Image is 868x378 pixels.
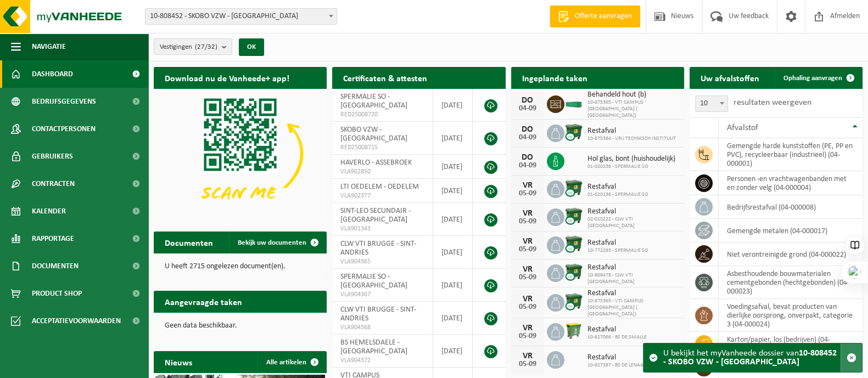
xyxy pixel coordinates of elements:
a: Bekijk uw documenten [229,232,326,253]
span: 10-927387 - BS DE LENAARD [587,362,649,369]
span: CLW VTI BRUGGE - SINT-ANDRIES [340,240,416,257]
h2: Download nu de Vanheede+ app! [154,67,300,88]
span: Afvalstof [727,123,758,132]
span: Gebruikers [32,143,73,170]
td: asbesthoudende bouwmaterialen cementgebonden (hechtgebonden) (04-000023) [719,266,863,299]
span: 10-875384 - VRIJ TECHNISCH INSTITUUT [587,136,676,142]
span: Behandeld hout (b) [587,91,679,99]
h2: Documenten [154,232,224,253]
td: personen -en vrachtwagenbanden met en zonder velg (04-000004) [719,171,863,195]
a: Alle artikelen [257,351,326,373]
span: HAVERLO - ASSEBROEK [340,159,412,167]
span: Restafval [587,263,679,272]
img: Download de VHEPlus App [154,89,327,218]
div: DO [517,125,539,134]
span: 10-772293 - SPERMALIE SO [587,247,648,254]
td: [DATE] [433,335,473,368]
div: 04-09 [517,134,539,142]
a: Offerte aanvragen [550,5,640,27]
td: [DATE] [433,89,473,122]
td: voedingsafval, bevat producten van dierlijke oorsprong, onverpakt, categorie 3 (04-000024) [719,299,863,332]
img: WB-1100-CU [564,235,583,253]
span: Restafval [587,183,648,191]
td: [DATE] [433,269,473,302]
td: karton/papier, los (bedrijven) (04-000026) [719,332,863,356]
span: Offerte aanvragen [572,11,635,22]
span: Vestigingen [160,39,217,55]
h2: Ingeplande taken [511,67,598,88]
button: OK [239,38,264,56]
div: VR [517,181,539,190]
img: WB-1100-CU [564,123,583,142]
span: VLA904365 [340,257,424,266]
span: Product Shop [32,280,82,307]
span: 01-020136 - SPERMALIE SO [587,191,648,198]
span: Hol glas, bont (huishoudelijk) [587,155,675,163]
span: Bekijk uw documenten [238,239,306,246]
div: 05-09 [517,246,539,253]
span: CLW VTI BRUGGE - SINT-ANDRIES [340,306,416,323]
div: 04-09 [517,162,539,170]
span: 10-808452 - SKOBO VZW - BRUGGE [145,9,337,24]
span: BS HEMELSDAELE - [GEOGRAPHIC_DATA] [340,338,407,356]
span: Bedrijfsgegevens [32,88,96,115]
span: Rapportage [32,225,74,252]
span: SPERMALIE SO - [GEOGRAPHIC_DATA] [340,273,407,290]
button: Vestigingen(27/32) [154,38,232,55]
span: VLA904367 [340,290,424,299]
span: SKOBO VZW - [GEOGRAPHIC_DATA] [340,126,407,143]
td: [DATE] [433,122,473,155]
div: 05-09 [517,190,539,198]
td: [DATE] [433,155,473,179]
span: Restafval [587,289,679,298]
img: WB-1100-CU [564,179,583,198]
span: Restafval [587,127,676,136]
span: Ophaling aanvragen [783,75,842,82]
td: [DATE] [433,203,473,236]
span: 10-809478 - CLW VTI [GEOGRAPHIC_DATA] [587,272,679,285]
span: VLA902377 [340,191,424,200]
span: 10-875365 - VTI CAMPUS [GEOGRAPHIC_DATA] ( [GEOGRAPHIC_DATA]) [587,298,679,318]
div: 05-09 [517,274,539,281]
div: 05-09 [517,218,539,225]
td: [DATE] [433,179,473,203]
div: VR [517,265,539,274]
span: 02-010222 - CLW VTI [GEOGRAPHIC_DATA] [587,216,679,229]
count: (27/32) [195,43,217,50]
span: VLA904372 [340,356,424,365]
td: [DATE] [433,302,473,335]
label: resultaten weergeven [733,98,811,107]
img: WB-1100-CU [564,263,583,281]
span: SPERMALIE SO - [GEOGRAPHIC_DATA] [340,93,407,110]
span: 01-020136 - SPERMALIE SO [587,163,675,170]
span: Navigatie [32,33,66,60]
span: 10-927066 - BS DE SMALLE [587,334,647,341]
img: WB-1100-CU [564,207,583,225]
h2: Certificaten & attesten [332,67,438,88]
img: WB-0770-HPE-GN-50 [564,321,583,340]
span: Kalender [32,198,66,225]
div: VR [517,237,539,246]
div: 05-09 [517,360,539,368]
span: Contactpersonen [32,115,96,143]
div: VR [517,352,539,360]
span: LTI OEDELEM - OEDELEM [340,183,419,191]
span: 10 [695,95,728,112]
span: Dashboard [32,60,73,88]
div: 04-09 [517,105,539,112]
h2: Uw afvalstoffen [690,67,770,88]
h2: Aangevraagde taken [154,291,253,312]
span: VLA902850 [340,167,424,176]
span: Acceptatievoorwaarden [32,307,121,335]
a: Ophaling aanvragen [775,67,861,89]
div: 05-09 [517,303,539,311]
img: HK-XC-20-GN-00 [564,98,583,108]
div: VR [517,324,539,332]
span: Documenten [32,252,79,280]
p: Geen data beschikbaar. [165,322,316,330]
td: niet verontreinigde grond (04-000022) [719,242,863,266]
img: WB-1100-CU [564,292,583,311]
div: DO [517,153,539,162]
span: RED25008720 [340,110,424,119]
strong: 10-808452 - SKOBO VZW - [GEOGRAPHIC_DATA] [663,349,837,366]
